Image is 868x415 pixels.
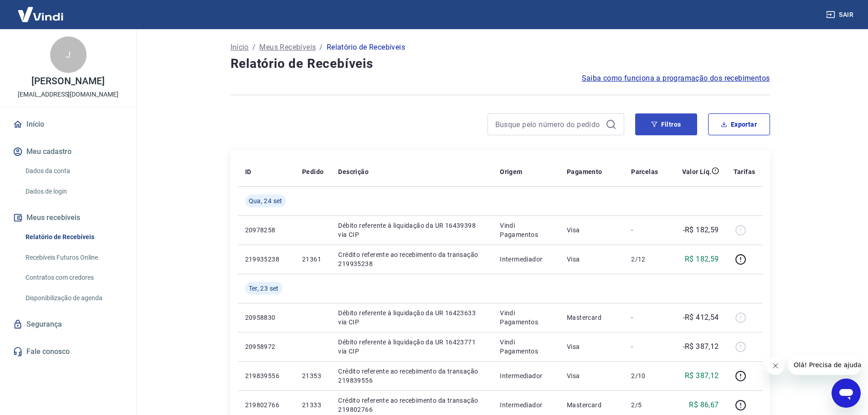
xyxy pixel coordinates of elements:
a: Saiba como funciona a programação dos recebimentos [582,73,770,84]
a: Dados da conta [22,162,125,180]
a: Início [11,114,125,134]
p: ID [245,167,252,176]
p: Intermediador [500,255,552,264]
p: 21333 [302,400,324,410]
p: Crédito referente ao recebimento da transação 219802766 [338,396,485,414]
a: Dados de login [22,182,125,201]
h4: Relatório de Recebíveis [231,55,770,73]
p: Descrição [338,167,369,176]
p: Crédito referente ao recebimento da transação 219839556 [338,367,485,385]
p: Mastercard [567,313,616,322]
p: Débito referente à liquidação da UR 16423771 via CIP [338,338,485,356]
a: Início [231,42,249,53]
p: -R$ 182,59 [683,225,719,236]
p: / [319,42,323,53]
button: Sair [824,6,857,23]
p: -R$ 412,54 [683,312,719,323]
a: Segurança [11,314,125,334]
p: 20958830 [245,313,288,322]
p: R$ 86,67 [689,400,719,410]
p: Intermediador [500,400,552,410]
p: - [631,313,658,322]
a: Disponibilização de agenda [22,289,125,307]
p: Visa [567,371,616,380]
span: Olá! Precisa de ajuda? [5,6,77,14]
p: 21361 [302,255,324,264]
p: 20958972 [245,342,288,351]
p: Relatório de Recebíveis [327,42,405,53]
p: Intermediador [500,371,552,380]
p: Pagamento [567,167,602,176]
iframe: Mensagem da empresa [788,355,861,375]
p: R$ 387,12 [685,370,719,381]
button: Filtros [635,113,697,135]
p: - [631,225,658,235]
p: 2/12 [631,255,658,264]
p: 219839556 [245,371,288,380]
p: Origem [500,167,522,176]
p: Visa [567,225,616,235]
p: 20978258 [245,225,288,235]
span: Ter, 23 set [249,284,279,293]
iframe: Fechar mensagem [766,357,785,375]
p: Vindi Pagamentos [500,308,552,327]
p: Valor Líq. [682,167,712,176]
button: Meu cadastro [11,142,125,162]
p: Parcelas [631,167,658,176]
button: Exportar [708,113,770,135]
p: [PERSON_NAME] [31,77,104,86]
a: Contratos com credores [22,268,125,287]
button: Meus recebíveis [11,208,125,228]
input: Busque pelo número do pedido [495,118,602,131]
p: 219935238 [245,255,288,264]
p: Tarifas [734,167,755,176]
a: Recebíveis Futuros Online [22,248,125,267]
p: Crédito referente ao recebimento da transação 219935238 [338,250,485,268]
p: R$ 182,59 [685,254,719,265]
p: 219802766 [245,400,288,410]
p: Vindi Pagamentos [500,338,552,356]
p: / [252,42,256,53]
p: Vindi Pagamentos [500,221,552,239]
p: [EMAIL_ADDRESS][DOMAIN_NAME] [18,90,118,99]
p: 2/10 [631,371,658,380]
img: Vindi [11,0,70,28]
p: 2/5 [631,400,658,410]
a: Fale conosco [11,342,125,362]
p: -R$ 387,12 [683,341,719,352]
p: 21353 [302,371,324,380]
p: Débito referente à liquidação da UR 16439398 via CIP [338,221,485,239]
iframe: Botão para abrir a janela de mensagens [832,379,861,408]
p: Visa [567,342,616,351]
p: Visa [567,255,616,264]
a: Meus Recebíveis [259,42,316,53]
a: Relatório de Recebíveis [22,228,125,246]
p: Pedido [302,167,324,176]
p: Débito referente à liquidação da UR 16423633 via CIP [338,308,485,327]
p: Mastercard [567,400,616,410]
div: J [50,36,87,73]
p: - [631,342,658,351]
span: Qua, 24 set [249,196,282,205]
